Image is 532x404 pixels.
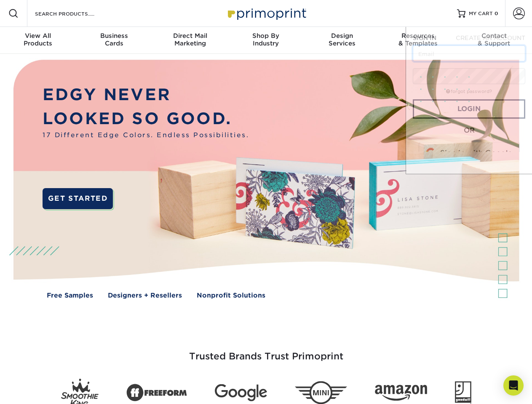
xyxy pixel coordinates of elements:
[76,32,152,47] div: Cards
[197,291,265,300] a: Nonprofit Solutions
[43,130,249,140] span: 17 Different Edge Colors. Endless Possibilities.
[413,125,525,136] div: OR
[413,45,525,61] input: Email
[304,32,380,47] div: Services
[43,107,249,131] p: LOOKED SO GOOD.
[20,331,513,372] h3: Trusted Brands Trust Primoprint
[503,375,524,396] div: Open Intercom Messenger
[47,291,93,300] a: Free Samples
[108,291,182,300] a: Designers + Resellers
[446,89,492,94] a: forgot password?
[215,384,267,401] img: Google
[228,27,304,54] a: Shop ByIndustry
[495,11,498,16] span: 0
[455,381,471,404] img: Goodwill
[304,32,380,40] span: Design
[152,32,228,40] span: Direct Mail
[413,35,436,41] span: SIGN IN
[34,8,116,19] input: SEARCH PRODUCTS.....
[152,27,228,54] a: Direct MailMarketing
[228,32,304,47] div: Industry
[469,10,493,17] span: MY CART
[224,4,308,22] img: Primoprint
[43,83,249,107] p: EDGY NEVER
[456,35,525,41] span: CREATE AN ACCOUNT
[375,385,427,401] img: Amazon
[152,32,228,47] div: Marketing
[380,32,456,47] div: & Templates
[43,188,113,209] a: GET STARTED
[76,32,152,40] span: Business
[413,99,525,119] a: Login
[380,32,456,40] span: Resources
[380,27,456,54] a: Resources& Templates
[304,27,380,54] a: DesignServices
[76,27,152,54] a: BusinessCards
[228,32,304,40] span: Shop By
